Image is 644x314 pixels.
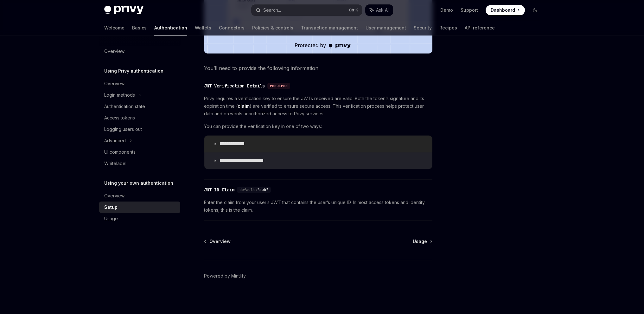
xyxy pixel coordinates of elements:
div: required [267,83,290,89]
div: Whitelabel [104,160,126,167]
a: claim [238,103,250,109]
span: Ctrl K [349,8,358,13]
span: Enter the claim from your user’s JWT that contains the user’s unique ID. In most access tokens an... [204,199,432,214]
a: Wallets [195,20,211,35]
div: Usage [104,215,118,222]
div: UI components [104,148,136,156]
span: default: [239,187,257,192]
a: Policies & controls [252,20,293,35]
span: Privy requires a verification key to ensure the JWTs received are valid. Both the token’s signatu... [204,95,432,118]
span: You’ll need to provide the following information: [204,64,432,73]
span: You can provide the verification key in one of two ways: [204,123,432,130]
button: Ask AI [365,4,393,16]
a: Authentication state [99,101,180,112]
a: Demo [440,7,453,13]
a: Setup [99,202,180,213]
a: Basics [132,20,147,35]
h5: Using your own authentication [104,179,173,187]
a: Connectors [219,20,245,35]
a: Logging users out [99,124,180,135]
button: Toggle dark mode [530,5,540,15]
img: dark logo [104,6,143,15]
a: Overview [99,78,180,89]
a: Support [461,7,478,13]
div: Setup [104,203,118,211]
div: Overview [104,48,124,55]
a: Access tokens [99,112,180,124]
a: Welcome [104,20,124,35]
div: Overview [104,80,124,87]
div: JWT Verification Details [204,83,265,89]
a: API reference [465,20,495,35]
span: Ask AI [376,7,389,13]
div: Access tokens [104,114,135,122]
a: Overview [99,190,180,202]
a: UI components [99,146,180,158]
div: Advanced [104,137,126,144]
span: Usage [413,238,427,245]
div: Logging users out [104,125,142,133]
a: Usage [413,238,432,245]
a: User management [366,20,406,35]
button: Search...CtrlK [251,4,362,16]
a: Powered by Mintlify [204,273,246,279]
div: Authentication state [104,103,145,110]
h5: Using Privy authentication [104,67,163,75]
a: Overview [99,46,180,57]
a: Recipes [439,20,457,35]
span: Overview [209,238,231,245]
span: Dashboard [491,7,515,13]
a: Transaction management [301,20,358,35]
a: Authentication [154,20,187,35]
a: Overview [205,238,231,245]
div: Overview [104,192,124,200]
a: Whitelabel [99,158,180,169]
a: Security [414,20,432,35]
a: Usage [99,213,180,224]
div: Search... [263,6,281,14]
div: JWT ID Claim [204,187,234,193]
a: Dashboard [486,5,525,15]
div: Login methods [104,91,135,99]
span: "sub" [257,187,268,192]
